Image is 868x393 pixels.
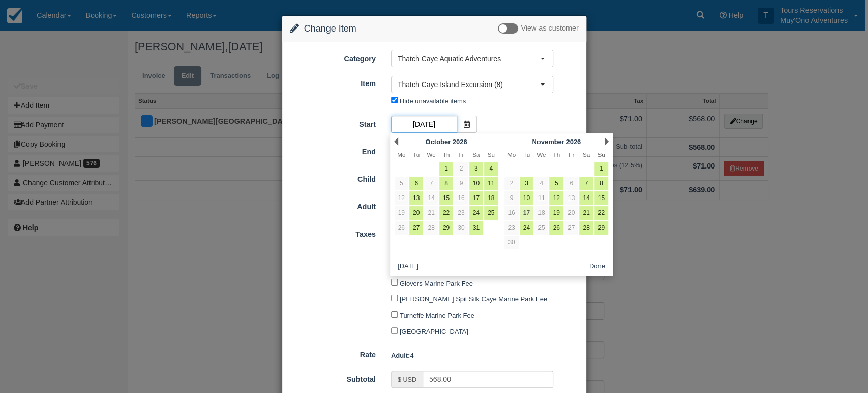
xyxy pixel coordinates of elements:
a: 11 [534,191,548,205]
span: Saturday [472,151,480,158]
a: 24 [520,221,533,235]
label: End [282,143,383,157]
a: 12 [549,191,563,205]
span: November [532,138,564,146]
button: Thatch Caye Island Excursion (8) [391,76,553,93]
span: Thursday [553,151,560,158]
span: Monday [507,151,516,158]
button: Done [585,261,609,273]
a: 29 [594,221,608,235]
a: 22 [439,206,453,220]
a: 8 [594,177,608,190]
a: 29 [439,221,453,235]
a: 30 [454,221,468,235]
label: Taxes [282,226,383,240]
span: Change Item [304,23,356,34]
small: $ USD [398,376,416,383]
a: 24 [469,206,483,220]
a: 26 [395,221,408,235]
span: Thursday [443,151,450,158]
strong: Adult [391,352,410,359]
a: 22 [594,206,608,220]
a: 20 [564,206,578,220]
a: 28 [424,221,438,235]
a: 30 [504,236,518,249]
label: Rate [282,346,383,360]
a: 10 [469,177,483,190]
span: 2026 [453,138,467,146]
a: 17 [469,191,483,205]
span: Friday [458,151,464,158]
a: 26 [549,221,563,235]
label: Category [282,50,383,64]
a: 31 [469,221,483,235]
a: Prev [394,137,398,146]
span: Sunday [597,151,605,158]
a: 4 [484,162,498,176]
a: 28 [579,221,593,235]
a: 7 [424,177,438,190]
span: 2026 [566,138,581,146]
a: 23 [454,206,468,220]
label: Item [282,75,383,89]
a: 9 [454,177,468,190]
span: Thatch Caye Island Excursion (8) [398,79,540,90]
label: [PERSON_NAME] Spit Silk Caye Marine Park Fee [400,295,547,303]
a: 7 [579,177,593,190]
span: October [425,138,451,146]
label: Glovers Marine Park Fee [400,279,473,287]
a: 15 [439,191,453,205]
span: Tuesday [413,151,420,158]
span: Wednesday [427,151,435,158]
a: 20 [409,206,423,220]
a: 19 [395,206,408,220]
label: Subtotal [282,371,383,385]
span: Sunday [488,151,495,158]
a: 4 [534,177,548,190]
a: 27 [409,221,423,235]
a: Next [605,137,609,146]
a: 15 [594,191,608,205]
label: Hide unavailable items [400,97,466,105]
a: 21 [424,206,438,220]
a: 18 [534,206,548,220]
span: Tuesday [523,151,530,158]
a: 2 [454,162,468,176]
a: 5 [549,177,563,190]
a: 13 [564,191,578,205]
span: Thatch Caye Aquatic Adventures [398,53,540,64]
a: 10 [520,191,533,205]
a: 6 [409,177,423,190]
a: 25 [534,221,548,235]
span: View as customer [521,24,578,33]
label: Turneffe Marine Park Fee [400,312,474,319]
span: Wednesday [537,151,546,158]
a: 14 [424,191,438,205]
a: 23 [504,221,518,235]
a: 12 [395,191,408,205]
a: 14 [579,191,593,205]
a: 8 [439,177,453,190]
a: 1 [594,162,608,176]
label: Child [282,171,383,185]
a: 16 [504,206,518,220]
a: 6 [564,177,578,190]
a: 17 [520,206,533,220]
a: 2 [504,177,518,190]
a: 3 [520,177,533,190]
span: Friday [568,151,574,158]
a: 19 [549,206,563,220]
a: 21 [579,206,593,220]
a: 1 [439,162,453,176]
span: Saturday [583,151,590,158]
a: 25 [484,206,498,220]
a: 16 [454,191,468,205]
a: 27 [564,221,578,235]
label: Adult [282,198,383,212]
button: Thatch Caye Aquatic Adventures [391,50,553,67]
a: 9 [504,191,518,205]
a: 5 [395,177,408,190]
button: [DATE] [394,261,422,273]
a: 13 [409,191,423,205]
label: [GEOGRAPHIC_DATA] [400,328,468,335]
